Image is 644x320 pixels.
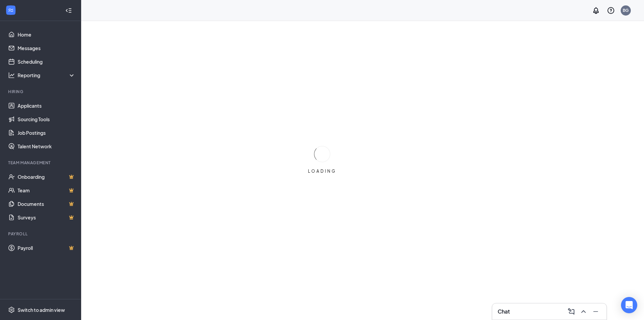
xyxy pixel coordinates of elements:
a: Home [18,28,75,41]
a: SurveysCrown [18,211,75,224]
svg: Minimize [592,307,600,316]
div: Payroll [8,231,74,237]
div: Reporting [18,72,76,79]
div: Team Management [8,160,74,166]
a: Talent Network [18,140,75,153]
a: Sourcing Tools [18,112,75,126]
a: OnboardingCrown [18,170,75,184]
a: Job Postings [18,126,75,140]
div: Switch to admin view [18,306,65,313]
svg: WorkstreamLogo [7,7,14,14]
div: BG [623,7,629,13]
div: Hiring [8,89,74,94]
svg: Settings [8,306,15,313]
a: Messages [18,41,75,55]
div: LOADING [305,168,339,174]
a: TeamCrown [18,184,75,197]
a: PayrollCrown [18,241,75,255]
svg: Notifications [592,6,600,15]
button: ComposeMessage [566,306,577,317]
div: Open Intercom Messenger [621,297,637,313]
a: DocumentsCrown [18,197,75,211]
h3: Chat [498,308,510,315]
svg: ComposeMessage [567,307,575,316]
svg: ChevronUp [579,307,588,316]
a: Scheduling [18,55,75,68]
svg: QuestionInfo [607,6,615,15]
svg: Analysis [8,72,15,79]
a: Applicants [18,99,75,112]
button: Minimize [590,306,601,317]
button: ChevronUp [578,306,589,317]
svg: Collapse [65,7,72,14]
